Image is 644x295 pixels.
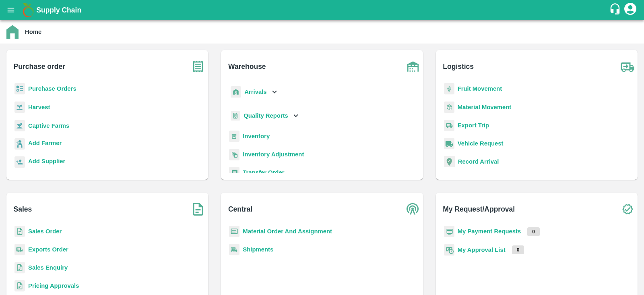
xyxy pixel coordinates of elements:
img: qualityReport [231,111,240,121]
img: approval [444,244,454,256]
b: My Request/Approval [443,204,515,215]
img: fruit [444,83,454,95]
a: Add Supplier [28,157,65,168]
img: delivery [444,120,454,131]
img: whTransfer [229,167,239,179]
a: Sales Order [28,228,62,235]
img: sales [14,226,25,237]
img: purchase [188,56,208,77]
a: Record Arrival [458,158,499,165]
b: Add Farmer [28,140,62,146]
img: whArrival [231,86,241,98]
a: Supply Chain [36,4,609,16]
img: central [403,199,423,219]
a: Inventory Adjustment [243,151,304,158]
img: home [6,25,19,39]
img: vehicle [444,138,454,150]
a: Exports Order [28,246,68,253]
b: Add Supplier [28,158,65,164]
a: Pricing Approvals [28,283,79,289]
p: 0 [512,245,524,254]
a: Material Movement [458,104,512,110]
a: My Approval List [458,247,506,253]
a: Export Trip [458,122,489,129]
b: Quality Reports [244,112,288,119]
div: Arrivals [229,83,279,101]
a: Captive Farms [28,123,69,129]
a: My Payment Requests [458,228,521,235]
img: harvest [14,120,25,132]
p: 0 [527,227,540,236]
b: Arrivals [244,89,266,95]
img: harvest [14,101,25,113]
a: Vehicle Request [458,140,504,147]
img: check [617,199,638,219]
img: payment [444,226,454,237]
img: warehouse [403,56,423,77]
img: sales [14,280,25,292]
img: recordArrival [444,156,455,167]
a: Transfer Order [243,169,284,176]
img: reciept [14,83,25,95]
a: Harvest [28,104,50,110]
div: Quality Reports [229,108,300,124]
b: Sales [14,204,32,215]
a: Inventory [243,133,270,139]
a: Add Farmer [28,139,62,150]
img: soSales [188,199,208,219]
a: Shipments [243,246,273,253]
b: Warehouse [228,61,266,72]
img: centralMaterial [229,226,239,237]
img: inventory [229,149,239,160]
b: Logistics [443,61,474,72]
button: open drawer [2,1,20,19]
img: sales [14,262,25,274]
a: Purchase Orders [28,85,76,92]
img: farmer [14,138,25,150]
img: whInventory [229,131,239,142]
a: Material Order And Assignment [243,228,332,235]
a: Fruit Movement [458,85,502,92]
div: account of current user [623,2,638,19]
img: truck [617,56,638,77]
img: shipments [229,244,239,256]
b: Home [25,29,41,35]
div: customer-support [609,3,623,17]
img: material [444,101,454,113]
b: Supply Chain [36,6,81,14]
a: Sales Enquiry [28,264,68,271]
b: Central [228,204,252,215]
b: Purchase order [14,61,65,72]
img: logo [20,2,36,18]
img: supplier [14,156,25,168]
img: shipments [14,244,25,256]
